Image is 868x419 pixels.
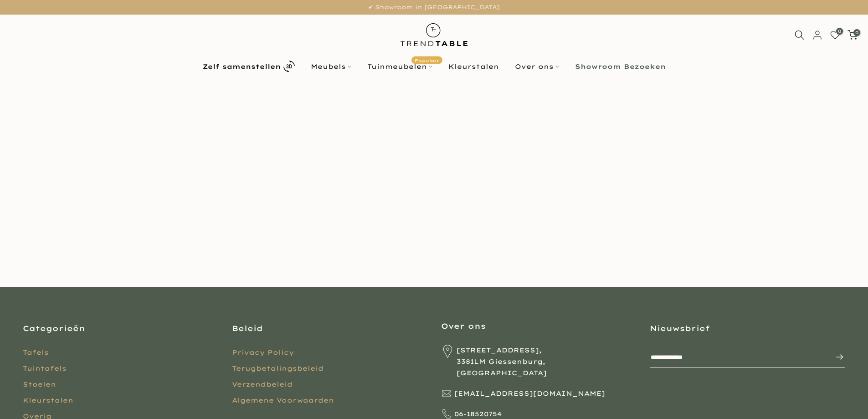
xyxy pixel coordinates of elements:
[23,396,73,404] a: Kleurstalen
[440,61,507,72] a: Kleurstalen
[23,323,218,333] h3: Categorieën
[359,61,440,72] a: TuinmeubelenPopulair
[826,352,844,362] span: Inschrijven
[195,58,303,74] a: Zelf samenstellen
[232,348,294,357] a: Privacy Policy
[394,15,474,55] img: trend-table
[650,323,845,333] h3: Nieuwsbrief
[847,30,858,40] a: 0
[232,396,334,404] a: Algemene Voorwaarden
[23,380,56,388] a: Stoelen
[203,63,281,70] b: Zelf samenstellen
[836,28,843,35] span: 0
[23,348,49,357] a: Tafels
[826,348,844,366] button: Inschrijven
[23,364,67,372] a: Tuintafels
[853,29,860,36] span: 0
[830,30,840,40] a: 0
[11,2,857,12] p: ✔ Showroom in [GEOGRAPHIC_DATA]
[411,56,442,64] span: Populair
[303,61,359,72] a: Meubels
[575,63,666,70] b: Showroom Bezoeken
[507,61,567,72] a: Over ons
[232,323,427,333] h3: Beleid
[232,364,324,372] a: Terugbetalingsbeleid
[232,380,293,388] a: Verzendbeleid
[457,345,636,379] span: [STREET_ADDRESS], 3381LM Giessenburg, [GEOGRAPHIC_DATA]
[567,61,673,72] a: Showroom Bezoeken
[454,388,605,399] span: [EMAIL_ADDRESS][DOMAIN_NAME]
[441,321,637,331] h3: Over ons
